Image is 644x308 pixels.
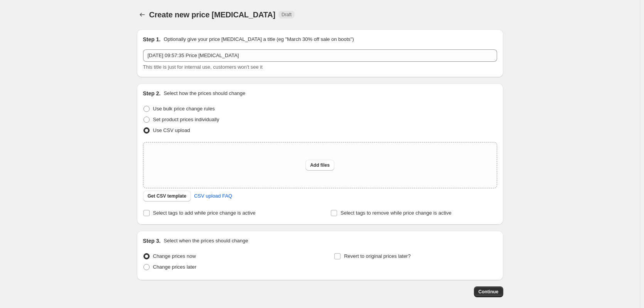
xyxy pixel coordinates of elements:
[143,49,497,62] input: 30% off holiday sale
[194,192,232,200] span: CSV upload FAQ
[341,210,452,216] span: Select tags to remove while price change is active
[137,9,148,20] button: Price change jobs
[189,190,237,202] a: CSV upload FAQ
[143,191,191,201] button: Get CSV template
[164,36,354,43] p: Optionally give your price [MEDICAL_DATA] a title (eg "March 30% off sale on boots")
[143,237,161,245] h2: Step 3.
[474,286,503,297] button: Continue
[143,90,161,97] h2: Step 2.
[153,264,197,270] span: Change prices later
[282,12,292,18] span: Draft
[344,253,411,259] span: Revert to original prices later?
[305,160,334,171] button: Add files
[143,64,263,70] span: This title is just for internal use, customers won't see it
[164,90,245,97] p: Select how the prices should change
[149,10,276,19] span: Create new price [MEDICAL_DATA]
[310,162,330,168] span: Add files
[153,210,256,216] span: Select tags to add while price change is active
[148,193,187,199] span: Get CSV template
[153,117,219,122] span: Set product prices individually
[479,289,499,295] span: Continue
[153,106,215,112] span: Use bulk price change rules
[164,237,248,245] p: Select when the prices should change
[153,253,196,259] span: Change prices now
[153,127,190,133] span: Use CSV upload
[143,36,161,43] h2: Step 1.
